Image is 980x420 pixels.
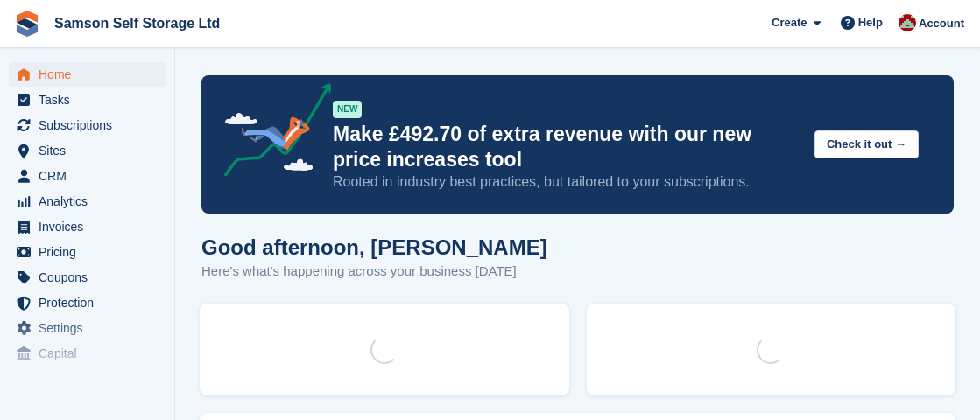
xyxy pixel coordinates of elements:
a: menu [9,113,166,137]
div: NEW [333,101,362,118]
img: stora-icon-8386f47178a22dfd0bd8f6a31ec36ba5ce8667c1dd55bd0f319d3a0aa187defe.svg [14,10,40,37]
a: menu [9,138,166,163]
img: price-adjustments-announcement-icon-8257ccfd72463d97f412b2fc003d46551f7dbcb40ab6d574587a9cd5c0d94... [209,83,332,183]
span: Create [772,14,807,31]
a: menu [9,265,166,290]
p: Here's what's happening across your business [DATE] [201,262,547,282]
span: Account [919,15,964,32]
a: menu [9,189,166,213]
p: Rooted in industry best practices, but tailored to your subscriptions. [333,172,800,192]
a: menu [9,62,166,87]
h1: Good afternoon, [PERSON_NAME] [201,235,547,259]
span: Subscriptions [39,113,144,137]
span: Capital [39,341,144,366]
a: menu [9,316,166,340]
img: Ian [899,14,916,31]
a: menu [9,341,166,366]
a: menu [9,240,166,264]
a: menu [9,290,166,315]
span: CRM [39,164,144,188]
span: Analytics [39,189,144,213]
span: Settings [39,316,144,340]
span: Coupons [39,265,144,290]
a: menu [9,87,166,112]
span: Help [858,14,883,31]
span: Invoices [39,214,144,239]
a: menu [9,214,166,239]
span: Home [39,62,144,87]
p: Make £492.70 of extra revenue with our new price increases tool [333,122,800,172]
a: menu [9,164,166,188]
span: Pricing [39,240,144,264]
span: Sites [39,138,144,163]
a: Samson Self Storage Ltd [47,9,227,38]
span: Protection [39,290,144,315]
span: Tasks [39,87,144,112]
button: Check it out → [814,130,919,159]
